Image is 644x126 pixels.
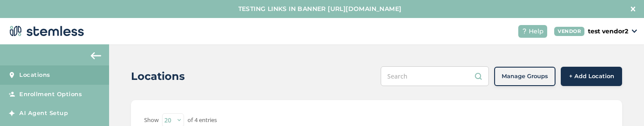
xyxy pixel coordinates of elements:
[91,52,101,59] img: icon-arrow-back-accent-c549486e.svg
[19,90,82,99] span: Enrollment Options
[7,22,84,40] img: logo-dark-0685b13c.svg
[569,72,614,81] span: + Add Location
[632,29,637,33] img: icon_down-arrow-small-66adaf34.svg
[529,27,544,36] span: Help
[19,71,50,79] span: Locations
[19,109,68,118] span: AI Agent Setup
[188,116,217,125] label: of 4 entries
[144,116,159,125] label: Show
[494,67,556,86] button: Manage Groups
[588,27,628,36] p: test vendor2
[631,7,635,11] img: icon-close-white-1ed751a3.svg
[522,29,527,34] img: icon-help-white-03924b79.svg
[9,4,631,14] label: TESTING LINKS IN BANNER [URL][DOMAIN_NAME]
[561,67,622,86] button: + Add Location
[131,68,185,84] h2: Locations
[381,66,489,86] input: Search
[600,84,644,126] iframe: Chat Widget
[502,72,548,81] span: Manage Groups
[554,27,584,36] div: VENDOR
